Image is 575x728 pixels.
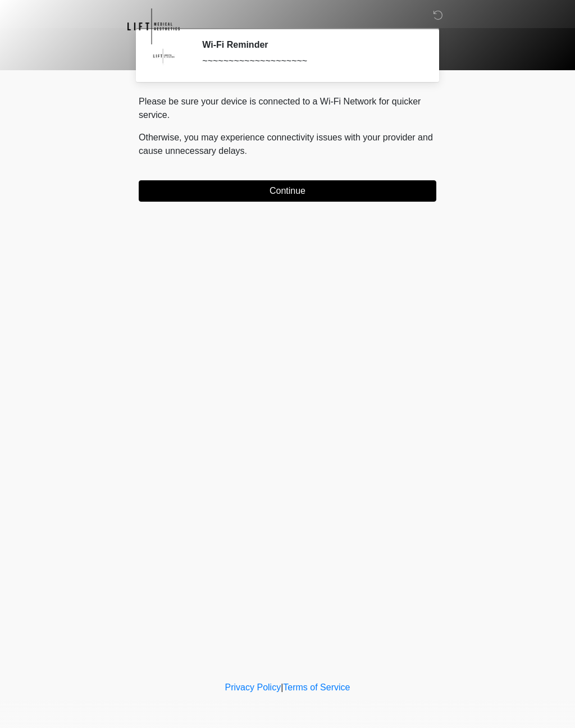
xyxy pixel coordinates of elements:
button: Continue [139,180,436,202]
a: Privacy Policy [225,683,281,692]
p: Otherwise, you may experience connectivity issues with your provider and cause unnecessary delays [139,131,436,158]
p: Please be sure your device is connected to a Wi-Fi Network for quicker service. [139,95,436,122]
a: Terms of Service [283,683,350,692]
div: ~~~~~~~~~~~~~~~~~~~~ [202,54,419,68]
span: . [245,146,247,156]
img: Lift Medical Aesthetics Logo [127,8,180,44]
a: | [281,683,283,692]
img: Agent Avatar [147,39,181,73]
